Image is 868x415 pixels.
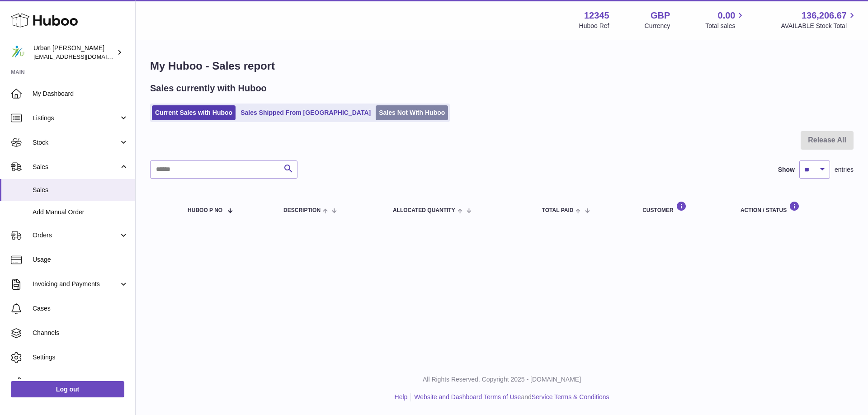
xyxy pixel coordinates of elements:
span: Huboo P no [188,207,222,213]
span: AVAILABLE Stock Total [781,22,857,30]
div: Huboo Ref [579,22,609,30]
img: orders@urbanpoling.com [11,46,24,59]
span: Description [283,207,321,213]
h2: Sales currently with Huboo [150,82,267,94]
span: [EMAIL_ADDRESS][DOMAIN_NAME] [33,53,133,60]
a: Sales Not With Huboo [376,105,448,120]
div: Urban [PERSON_NAME] [33,44,115,61]
a: Sales Shipped From [GEOGRAPHIC_DATA] [237,105,374,120]
span: Total paid [542,207,574,213]
span: entries [835,165,854,174]
a: Service Terms & Conditions [532,393,609,401]
a: 0.00 Total sales [705,9,745,30]
strong: 12345 [584,9,609,22]
span: Sales [33,163,119,171]
span: Settings [33,353,128,362]
span: Returns [33,377,128,386]
span: Listings [33,114,119,123]
a: Website and Dashboard Terms of Use [414,393,521,401]
span: ALLOCATED Quantity [393,207,455,213]
span: Usage [33,255,128,264]
span: 0.00 [718,9,736,22]
a: Current Sales with Huboo [152,105,236,120]
strong: GBP [651,9,670,22]
li: and [411,393,609,401]
span: My Dashboard [33,90,128,98]
span: Channels [33,329,128,337]
div: Customer [642,201,722,213]
span: Stock [33,138,119,147]
span: Add Manual Order [33,208,128,217]
span: Invoicing and Payments [33,280,119,288]
span: Total sales [705,22,745,30]
span: Orders [33,231,119,240]
div: Action / Status [741,201,844,213]
div: Currency [645,22,670,30]
span: 136,206.67 [802,9,847,22]
h1: My Huboo - Sales report [150,59,854,73]
a: Help [395,393,408,401]
a: Log out [11,381,124,397]
span: Sales [33,186,128,194]
p: All Rights Reserved. Copyright 2025 - [DOMAIN_NAME] [143,375,861,384]
a: 136,206.67 AVAILABLE Stock Total [781,9,857,30]
span: Cases [33,304,128,313]
label: Show [778,165,795,174]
